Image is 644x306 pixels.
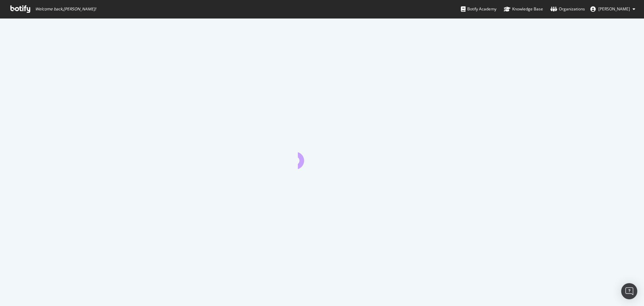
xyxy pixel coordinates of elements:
[585,4,641,14] button: [PERSON_NAME]
[550,6,585,12] div: Organizations
[598,6,630,12] span: Emma Moletto
[35,6,96,12] span: Welcome back, [PERSON_NAME] !
[504,6,543,12] div: Knowledge Base
[461,6,496,12] div: Botify Academy
[621,283,637,299] div: Open Intercom Messenger
[298,145,346,169] div: animation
